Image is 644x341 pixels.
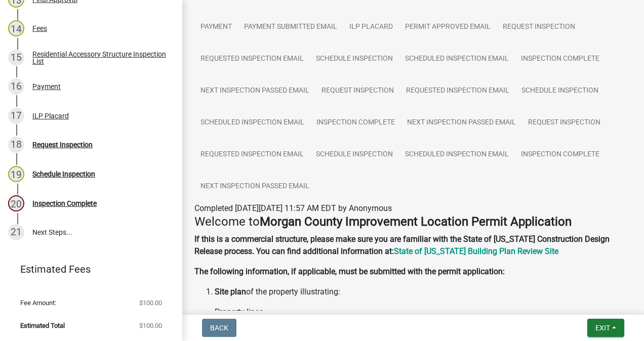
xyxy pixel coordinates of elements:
div: 18 [8,137,24,153]
a: Next Inspection Passed Email [194,75,315,107]
li: of the property illustrating: [215,286,632,298]
div: Schedule Inspection [32,170,95,178]
a: Schedule Inspection [310,139,399,171]
a: Requested Inspection Email [194,43,310,75]
a: Next Inspection Passed Email [194,170,315,203]
a: Requested Inspection Email [194,139,310,171]
button: Exit [587,319,624,337]
a: Inspection Complete [515,139,606,171]
a: Scheduled Inspection Email [399,43,515,75]
div: Payment [32,83,61,90]
span: Exit [595,324,610,332]
div: 17 [8,108,24,124]
a: Schedule Inspection [310,43,399,75]
a: Payment [194,11,238,44]
a: Schedule Inspection [515,75,605,107]
a: Estimated Fees [8,259,166,279]
strong: The following information, if applicable, must be submitted with the permit application: [194,267,505,276]
span: Completed [DATE][DATE] 11:57 AM EDT by Anonymous [194,203,392,213]
div: 14 [8,20,24,36]
a: Request Inspection [497,11,581,44]
strong: Morgan County Improvement Location Permit Application [260,215,572,229]
div: Inspection Complete [32,200,97,207]
li: Property lines. [215,306,632,318]
div: 20 [8,195,24,211]
a: Next Inspection Passed Email [401,107,522,139]
span: $100.00 [139,300,162,306]
a: State of [US_STATE] Building Plan Review Site [394,246,558,256]
span: Fee Amount: [20,300,56,306]
a: Scheduled Inspection Email [399,139,515,171]
span: Estimated Total [20,322,65,329]
a: Requested Inspection Email [400,75,515,107]
strong: If this is a commercial structure, please make sure you are familiar with the State of [US_STATE]... [194,234,610,256]
a: Request Inspection [315,75,400,107]
button: Back [202,319,236,337]
h4: Welcome to [194,215,632,229]
strong: Site plan [215,287,246,296]
div: 21 [8,224,24,240]
a: ILP Placard [343,11,399,44]
div: 15 [8,50,24,66]
div: Residential Accessory Structure Inspection List [32,51,166,65]
div: ILP Placard [32,112,69,119]
div: 16 [8,78,24,95]
span: $100.00 [139,322,162,329]
div: Request Inspection [32,141,93,148]
div: Fees [32,25,47,32]
a: Permit Approved Email [399,11,497,44]
a: Inspection Complete [515,43,606,75]
a: Inspection Complete [310,107,401,139]
div: 19 [8,166,24,182]
a: Scheduled Inspection Email [194,107,310,139]
a: Request Inspection [522,107,607,139]
a: Payment Submitted Email [238,11,343,44]
span: Back [210,324,228,332]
